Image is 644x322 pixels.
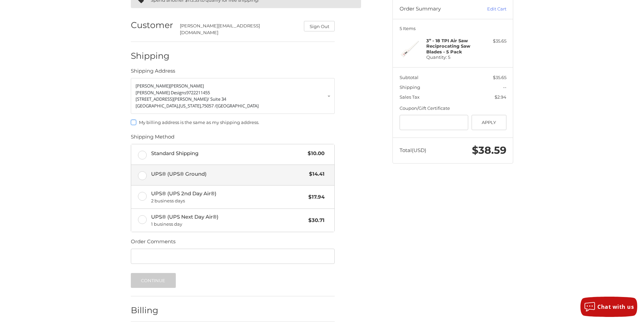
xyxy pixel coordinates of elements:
span: 2 business days [151,198,305,204]
span: / Suite 34 [208,96,226,102]
span: [GEOGRAPHIC_DATA], [136,103,179,109]
span: $17.94 [305,193,325,201]
div: Coupon/Gift Certificate [400,105,506,112]
input: Gift Certificate or Coupon Code [400,115,469,130]
span: $35.65 [493,75,506,80]
h4: Quantity: 5 [426,38,478,60]
span: $10.00 [304,150,325,157]
span: -- [503,84,506,90]
span: 1 business day [151,221,305,228]
h2: Billing [131,305,170,316]
span: Subtotal [400,75,419,80]
h2: Customer [131,20,173,30]
span: UPS® (UPS Next Day Air®) [151,213,305,227]
span: [GEOGRAPHIC_DATA] [216,103,259,109]
span: UPS® (UPS 2nd Day Air®) [151,190,305,204]
button: Continue [131,273,176,288]
span: 9722211455 [186,90,210,96]
label: My billing address is the same as my shipping address. [131,120,335,125]
span: [PERSON_NAME] Designs [136,90,186,96]
span: Total (USD) [400,147,426,153]
div: $35.65 [480,38,506,45]
div: [PERSON_NAME][EMAIL_ADDRESS][DOMAIN_NAME] [180,23,297,36]
span: Shipping [400,84,420,90]
span: [PERSON_NAME] [170,83,204,89]
legend: Shipping Address [131,67,175,78]
a: Enter or select a different address [131,78,335,114]
span: $38.59 [472,144,506,156]
h3: 5 Items [400,26,506,31]
span: $30.71 [305,217,325,224]
button: Sign Out [304,21,335,31]
h3: Order Summary [400,6,472,13]
span: [STREET_ADDRESS][PERSON_NAME] [136,96,208,102]
span: $14.41 [306,170,325,178]
span: Sales Tax [400,94,420,100]
legend: Shipping Method [131,133,174,144]
span: Chat with us [597,303,634,311]
span: [US_STATE], [179,103,202,109]
button: Chat with us [580,297,637,317]
a: Edit Cart [472,6,506,13]
strong: 3” - 18 TPI Air Saw Reciprocating Saw Blades - 5 Pack [426,38,470,54]
span: Standard Shipping [151,150,305,157]
span: 75057 / [202,103,216,109]
span: UPS® (UPS® Ground) [151,170,306,178]
h2: Shipping [131,51,170,61]
span: [PERSON_NAME] [136,83,170,89]
button: Apply [472,115,506,130]
span: $2.94 [495,94,506,100]
legend: Order Comments [131,238,175,249]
